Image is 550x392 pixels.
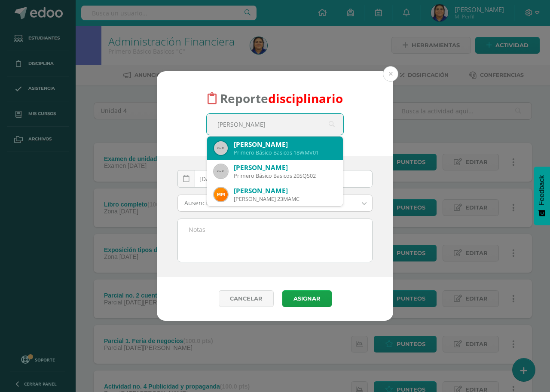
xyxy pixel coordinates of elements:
[220,90,343,106] span: Reporte
[234,163,336,172] div: [PERSON_NAME]
[282,290,332,307] button: Asignar
[219,290,274,307] a: Cancelar
[538,175,546,205] span: Feedback
[178,195,372,211] a: Ausencia injustificada
[234,140,336,149] div: [PERSON_NAME]
[534,167,550,225] button: Feedback - Mostrar encuesta
[234,195,336,203] div: [PERSON_NAME] 23MAMC
[184,195,349,211] span: Ausencia injustificada
[214,141,228,155] img: 45x45
[214,188,228,201] img: 9075411199674d5adc4a3f5464c999bb.png
[234,149,336,156] div: Primero Básico Basicos 18WMV01
[383,66,398,82] button: Close (Esc)
[268,90,343,106] font: disciplinario
[234,172,336,179] div: Primero Básico Basicos 20SQS02
[234,186,336,195] div: [PERSON_NAME]
[207,114,343,135] input: Busca un estudiante aquí...
[214,164,228,178] img: 45x45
